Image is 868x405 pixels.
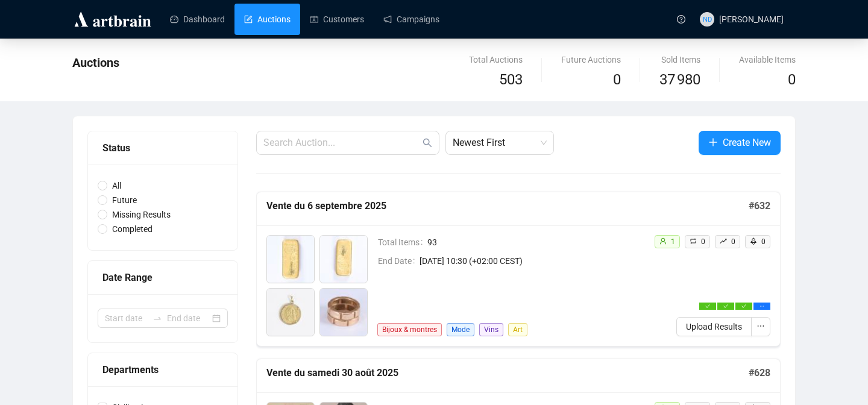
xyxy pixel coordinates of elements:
[377,323,442,336] span: Bijoux & montres
[720,237,727,245] span: rise
[105,312,148,325] input: Start date
[266,366,749,380] h5: Vente du samedi 30 août 2025
[750,237,757,245] span: rocket
[153,313,162,323] span: swap-right
[383,4,439,35] a: Campaigns
[320,236,367,283] img: 2_1.jpg
[659,53,700,66] div: Sold Items
[731,237,735,246] span: 0
[699,131,781,155] button: Create New
[320,289,367,336] img: 4_1.jpg
[676,317,752,336] button: Upload Results
[256,192,781,347] a: Vente du 6 septembre 2025#632Total Items93End Date[DATE] 10:30 (+02:00 CEST)Bijoux & montresModeV...
[705,304,710,309] span: check
[749,366,770,380] h5: # 628
[701,237,705,246] span: 0
[741,304,746,309] span: check
[310,4,364,35] a: Customers
[107,179,126,192] span: All
[613,71,621,88] span: 0
[378,254,420,268] span: End Date
[153,313,162,323] span: to
[423,138,432,148] span: search
[499,71,523,88] span: 503
[479,323,503,336] span: Vins
[107,193,142,207] span: Future
[659,69,700,92] span: 37 980
[719,14,784,24] span: [PERSON_NAME]
[107,222,157,236] span: Completed
[702,14,711,25] span: ND
[267,289,314,336] img: 3_1.jpg
[263,136,420,150] input: Search Auction...
[677,15,685,24] span: question-circle
[686,320,742,333] span: Upload Results
[759,304,764,309] span: ellipsis
[420,254,644,268] span: [DATE] 10:30 (+02:00 CEST)
[761,237,766,246] span: 0
[102,362,223,377] div: Departments
[244,4,291,35] a: Auctions
[739,53,796,66] div: Available Items
[788,71,796,88] span: 0
[102,270,223,285] div: Date Range
[723,304,728,309] span: check
[170,4,225,35] a: Dashboard
[107,208,175,221] span: Missing Results
[72,55,119,70] span: Auctions
[749,199,770,213] h5: # 632
[167,312,210,325] input: End date
[427,236,644,249] span: 93
[469,53,523,66] div: Total Auctions
[690,237,697,245] span: retweet
[453,131,547,154] span: Newest First
[756,322,765,330] span: ellipsis
[72,10,153,29] img: logo
[378,236,427,249] span: Total Items
[708,137,718,147] span: plus
[508,323,527,336] span: Art
[671,237,675,246] span: 1
[659,237,667,245] span: user
[102,140,223,155] div: Status
[267,236,314,283] img: 1_1.jpg
[447,323,474,336] span: Mode
[561,53,621,66] div: Future Auctions
[266,199,749,213] h5: Vente du 6 septembre 2025
[723,135,771,150] span: Create New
